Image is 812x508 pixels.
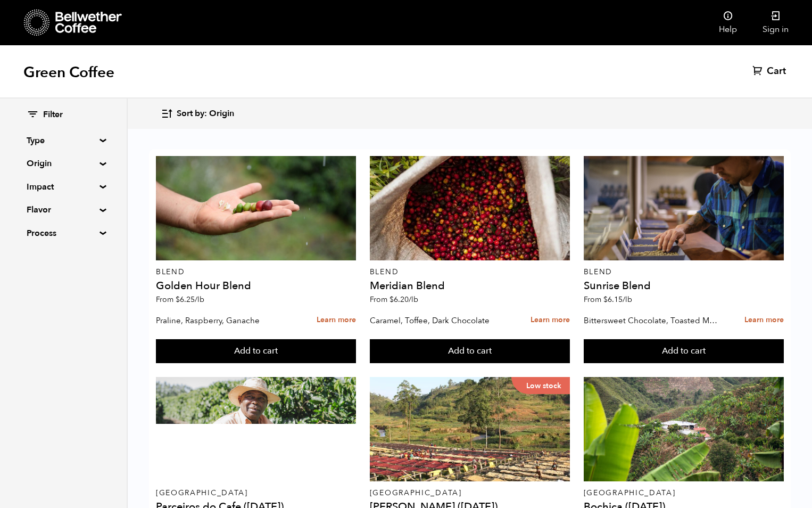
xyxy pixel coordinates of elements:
summary: Flavor [27,203,100,216]
span: Filter [43,109,63,121]
p: Bittersweet Chocolate, Toasted Marshmallow, Candied Orange, Praline [584,313,720,329]
span: Sort by: Origin [177,108,234,120]
h4: Golden Hour Blend [156,281,356,291]
summary: Impact [27,181,100,193]
p: Blend [584,268,784,276]
a: Learn more [744,309,784,332]
span: From [584,294,632,305]
a: Learn more [317,309,356,332]
span: /lb [409,294,418,305]
button: Add to cart [156,339,356,364]
span: $ [176,294,180,305]
a: Cart [752,65,789,78]
span: $ [390,294,394,305]
button: Sort by: Origin [161,101,234,126]
span: /lb [195,294,204,305]
summary: Origin [27,157,100,170]
p: [GEOGRAPHIC_DATA] [156,489,356,497]
summary: Process [27,227,100,240]
p: Blend [370,268,570,276]
span: From [156,294,204,305]
a: Learn more [531,309,570,332]
span: /lb [623,294,632,305]
button: Add to cart [370,339,570,364]
span: Cart [767,65,786,78]
h1: Green Coffee [23,63,114,82]
h4: Sunrise Blend [584,281,784,291]
span: From [370,294,418,305]
bdi: 6.20 [390,294,418,305]
bdi: 6.15 [603,294,632,305]
h4: Meridian Blend [370,281,570,291]
button: Add to cart [584,339,784,364]
p: [GEOGRAPHIC_DATA] [370,489,570,497]
bdi: 6.25 [176,294,204,305]
p: Caramel, Toffee, Dark Chocolate [370,313,506,329]
a: Low stock [370,377,570,481]
p: Low stock [511,377,570,394]
span: $ [603,294,608,305]
p: Blend [156,268,356,276]
p: [GEOGRAPHIC_DATA] [584,489,784,497]
p: Praline, Raspberry, Ganache [156,313,292,329]
summary: Type [27,134,100,147]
